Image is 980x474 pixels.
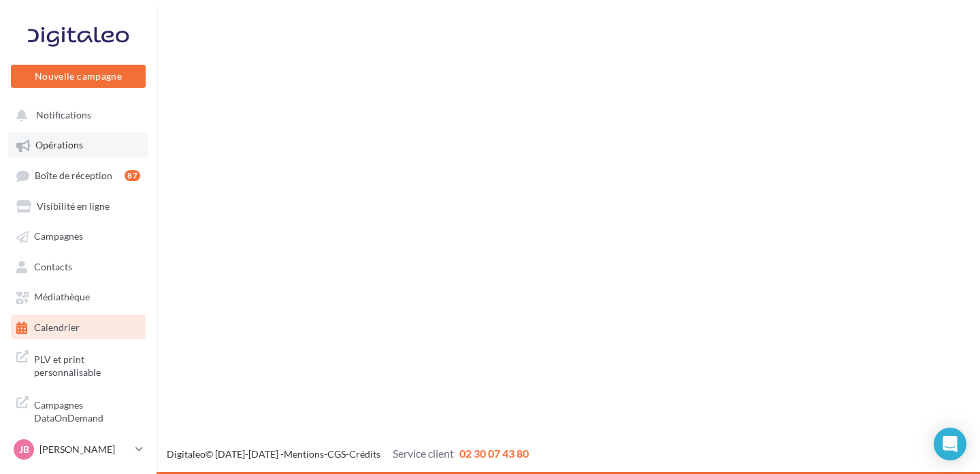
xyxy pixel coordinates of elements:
span: Calendrier [34,321,80,333]
a: Opérations [8,132,148,157]
a: Contacts [8,254,148,279]
a: Visibilité en ligne [8,193,148,218]
a: Mentions [284,448,324,460]
p: [PERSON_NAME] [39,443,130,456]
span: Campagnes DataOnDemand [34,396,140,425]
a: Campagnes [8,223,148,248]
a: JB [PERSON_NAME] [11,437,146,462]
span: Visibilité en ligne [37,200,110,212]
a: Crédits [349,448,380,460]
a: PLV et print personnalisable [8,345,148,385]
a: Campagnes DataOnDemand [8,390,148,430]
div: 87 [125,170,140,181]
span: Campagnes [34,231,83,242]
span: Service client [393,447,454,460]
button: Notifications [8,102,143,127]
a: Calendrier [8,315,148,339]
span: Notifications [36,109,91,121]
a: Boîte de réception87 [8,163,148,188]
a: Digitaleo [167,448,206,460]
button: Nouvelle campagne [11,65,146,88]
span: Contacts [34,261,72,272]
span: 02 30 07 43 80 [459,447,529,460]
a: Médiathèque [8,284,148,309]
span: Médiathèque [34,291,90,303]
span: PLV et print personnalisable [34,350,140,379]
span: Boîte de réception [35,170,112,181]
span: Opérations [35,140,83,151]
span: JB [19,443,29,456]
div: Open Intercom Messenger [934,428,966,460]
span: © [DATE]-[DATE] - - - [167,448,529,460]
a: CGS [327,448,346,460]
